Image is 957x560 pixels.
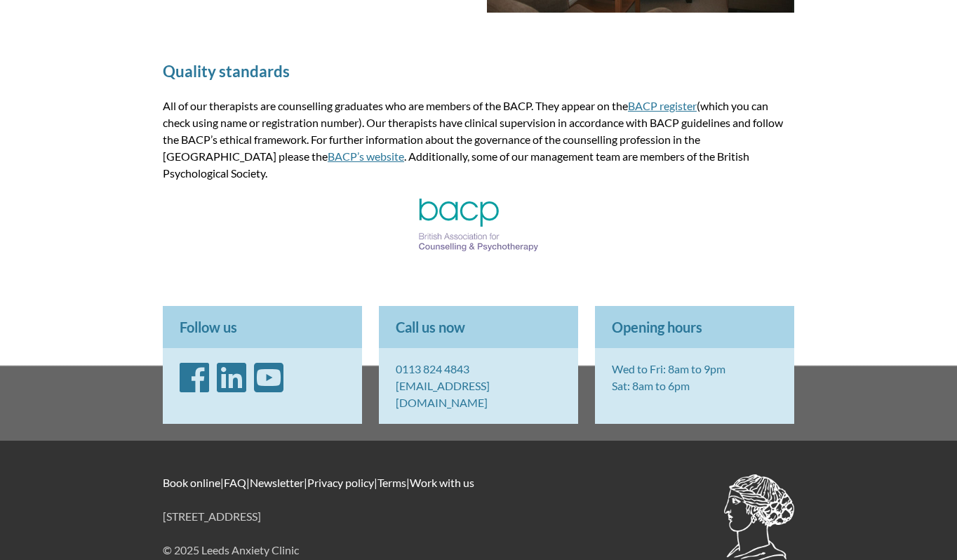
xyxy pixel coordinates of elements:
a: FAQ [224,476,246,489]
a: Newsletter [250,476,304,489]
a: [EMAIL_ADDRESS][DOMAIN_NAME] [396,379,490,409]
a: YouTube [254,379,283,392]
p: All of our therapists are counselling graduates who are members of the BACP. They appear on the (... [163,98,794,182]
p: Opening hours [595,306,794,348]
a: Facebook [180,379,209,392]
h2: Quality standards [163,62,794,81]
img: British Association for Counselling and Psychotherapy logo [419,199,538,251]
p: Wed to Fri: 8am to 9pm Sat: 8am to 6pm [595,348,794,407]
i: LinkedIn [217,361,246,394]
p: Call us now [379,306,578,348]
a: Work with us [410,476,474,489]
a: BACP’s website [328,149,404,163]
p: [STREET_ADDRESS] [163,508,794,525]
p: © 2025 Leeds Anxiety Clinic [163,542,794,559]
a: Privacy policy [307,476,374,489]
a: Terms [377,476,406,489]
i: Facebook [180,361,209,394]
a: 0113 824 4843 [396,362,469,375]
a: LinkedIn [217,379,246,392]
i: YouTube [254,361,283,394]
a: Book online [163,476,220,489]
p: | | | | | [163,474,794,491]
a: BACP register [628,99,697,112]
p: Follow us [163,306,362,348]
